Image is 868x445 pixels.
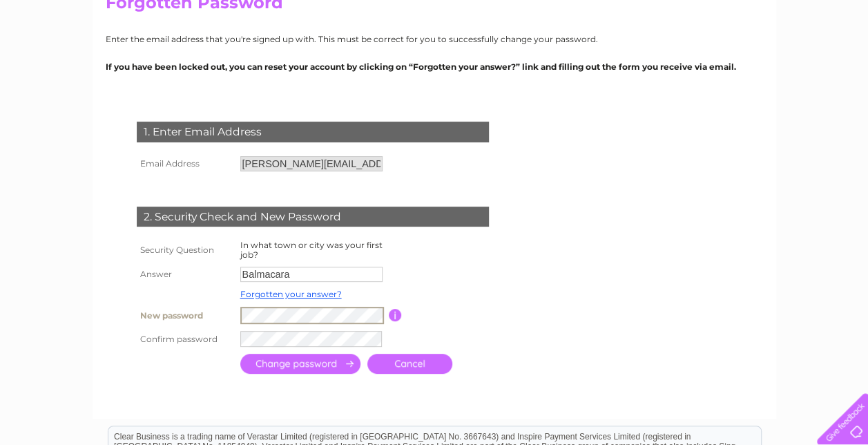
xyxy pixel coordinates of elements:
label: In what town or city was your first job? [240,240,383,260]
th: Answer [133,263,237,285]
th: Email Address [133,153,237,175]
a: Cancel [367,354,452,374]
a: Energy [709,59,740,69]
a: Contact [826,59,860,69]
p: Enter the email address that you're signed up with. This must be correct for you to successfully ... [106,32,763,46]
a: 0333 014 3131 [608,7,703,24]
input: Information [389,309,402,321]
th: New password [133,303,237,328]
a: Forgotten your answer? [240,289,342,299]
th: Confirm password [133,328,237,350]
img: logo.png [30,36,101,78]
p: If you have been locked out, you can reset your account by clicking on “Forgotten your answer?” l... [106,60,763,73]
div: 1. Enter Email Address [137,122,489,142]
th: Security Question [133,237,237,263]
div: Clear Business is a trading name of Verastar Limited (registered in [GEOGRAPHIC_DATA] No. 3667643... [108,8,761,67]
a: Water [675,59,701,69]
a: Telecoms [748,59,789,69]
a: Blog [798,59,818,69]
input: Submit [240,354,360,374]
div: 2. Security Check and New Password [137,207,489,227]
